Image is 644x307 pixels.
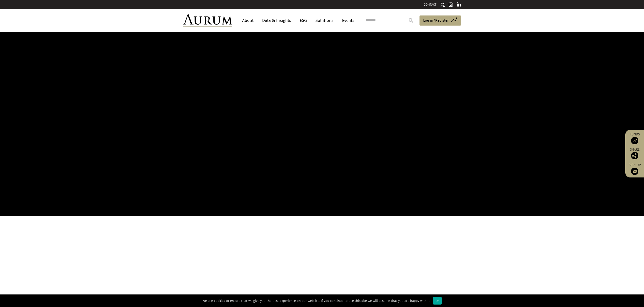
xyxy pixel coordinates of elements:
img: Aurum [183,14,232,27]
a: Solutions [313,16,336,25]
a: Funds [628,132,642,144]
span: Log in/Register [423,17,449,23]
img: Linkedin icon [457,2,461,7]
div: Share [628,148,642,159]
a: ESG [297,16,309,25]
a: Sign up [628,163,642,175]
img: Share this post [631,152,638,159]
input: Submit [406,15,416,25]
img: Twitter icon [440,2,445,7]
a: CONTACT [424,3,436,6]
img: Sign up to our newsletter [631,168,638,175]
a: Log in/Register [419,15,461,26]
a: About [240,16,256,25]
a: Events [340,16,354,25]
div: Ok [433,297,442,305]
a: Data & Insights [260,16,294,25]
img: Instagram icon [449,2,453,7]
img: Access Funds [631,137,638,144]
